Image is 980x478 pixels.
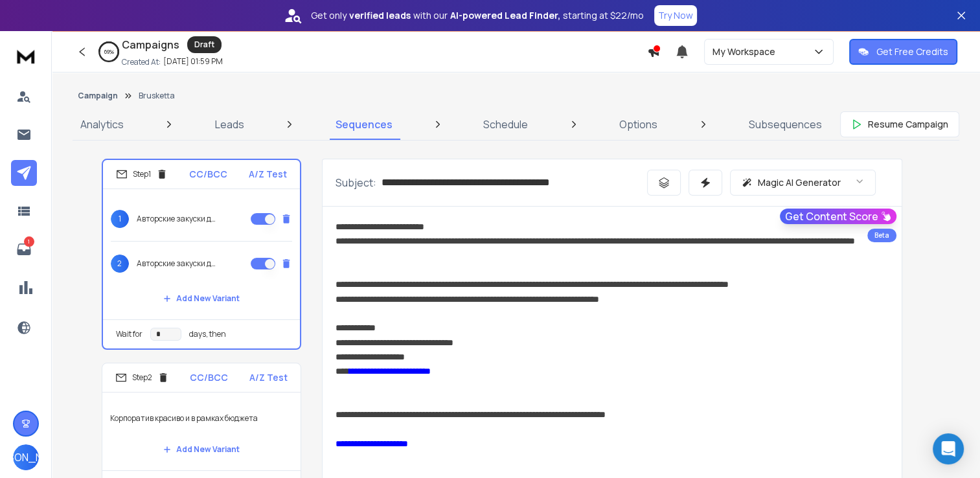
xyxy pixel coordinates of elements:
[163,56,223,67] p: [DATE] 01:59 PM
[189,329,226,339] p: days, then
[78,91,118,101] button: Campaign
[654,5,697,26] button: Try Now
[749,117,822,132] p: Subsequences
[349,9,411,22] strong: verified leads
[730,170,876,196] button: Magic AI Generator
[153,437,250,462] button: Add New Variant
[758,176,841,189] p: Magic AI Generator
[207,109,252,140] a: Leads
[116,329,142,339] p: Wait for
[13,44,39,68] img: logo
[116,168,168,180] div: Step 1
[336,117,393,132] p: Sequences
[137,214,220,224] p: Авторские закуски для компаний Владивостока
[619,117,657,132] p: Options
[249,168,287,181] p: A/Z Test
[475,109,536,140] a: Schedule
[122,37,179,52] h1: Campaigns
[876,45,948,58] p: Get Free Credits
[712,45,781,58] p: My Workspace
[336,175,376,190] p: Subject:
[110,400,293,437] p: Корпоратив красиво и в рамках бюджета
[11,236,37,262] a: 1
[849,39,957,65] button: Get Free Credits
[780,209,896,224] button: Get Content Score
[139,91,175,101] p: Brusketta
[840,111,959,137] button: Resume Campaign
[102,159,301,350] li: Step1CC/BCCA/Z Test1Авторские закуски для компаний Владивостока2Авторские закуски для компаний Вл...
[215,117,244,132] p: Leads
[611,109,665,140] a: Options
[328,109,400,140] a: Sequences
[111,255,129,273] span: 2
[658,9,693,22] p: Try Now
[741,109,830,140] a: Subsequences
[24,236,34,247] p: 1
[187,36,222,53] div: Draft
[137,258,220,269] p: Авторские закуски для компаний Владивостока
[483,117,528,132] p: Schedule
[73,109,131,140] a: Analytics
[189,168,227,181] p: CC/BCC
[153,286,250,312] button: Add New Variant
[115,372,169,383] div: Step 2
[122,57,161,67] p: Created At:
[249,371,288,384] p: A/Z Test
[311,9,644,22] p: Get only with our starting at $22/mo
[450,9,560,22] strong: AI-powered Lead Finder,
[867,229,896,242] div: Beta
[933,433,964,464] div: Open Intercom Messenger
[104,48,114,56] p: 69 %
[13,444,39,470] button: [PERSON_NAME]
[80,117,124,132] p: Analytics
[190,371,228,384] p: CC/BCC
[111,210,129,228] span: 1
